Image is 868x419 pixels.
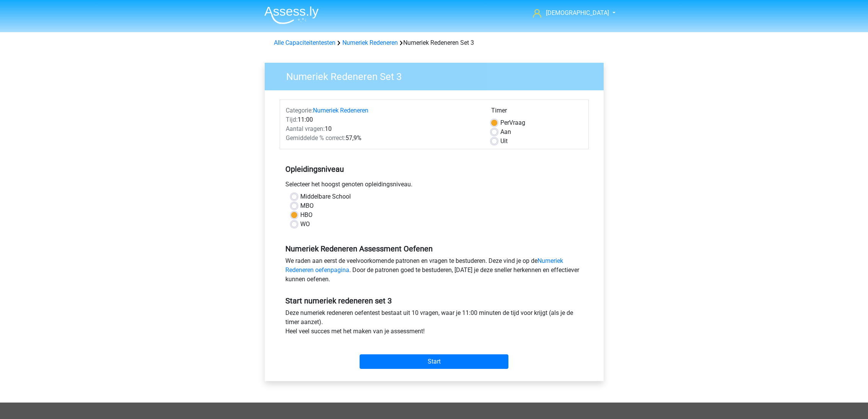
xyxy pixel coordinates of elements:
[274,39,335,46] a: Alle Capaciteitentesten
[500,137,508,146] label: Uit
[530,8,610,18] a: [DEMOGRAPHIC_DATA]
[280,180,589,192] div: Selecteer het hoogst genoten opleidingsniveau.
[280,256,589,287] div: We raden aan eerst de veelvoorkomende patronen en vragen te bestuderen. Deze vind je op de . Door...
[264,6,319,24] img: Assessly
[286,116,298,123] span: Tijd:
[313,107,368,114] a: Numeriek Redeneren
[280,308,589,339] div: Deze numeriek redeneren oefentest bestaat uit 10 vragen, waar je 11:00 minuten de tijd voor krijg...
[277,68,598,83] h3: Numeriek Redeneren Set 3
[280,124,485,134] div: 10
[285,161,583,177] h5: Opleidingsniveau
[491,106,583,118] div: Timer
[500,118,525,127] label: Vraag
[271,38,598,47] div: Numeriek Redeneren Set 3
[286,125,325,132] span: Aantal vragen:
[286,107,313,114] span: Categorie:
[300,192,351,201] label: Middelbare School
[500,127,511,137] label: Aan
[546,9,609,16] span: [DEMOGRAPHIC_DATA]
[360,354,508,369] input: Start
[285,296,583,305] h5: Start numeriek redeneren set 3
[285,244,583,253] h5: Numeriek Redeneren Assessment Oefenen
[300,210,313,220] label: HBO
[280,134,485,143] div: 57,9%
[300,201,314,210] label: MBO
[342,39,398,46] a: Numeriek Redeneren
[300,220,310,229] label: WO
[286,134,345,142] span: Gemiddelde % correct:
[500,119,509,126] span: Per
[285,257,563,274] a: Numeriek Redeneren oefenpagina
[280,115,485,124] div: 11:00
